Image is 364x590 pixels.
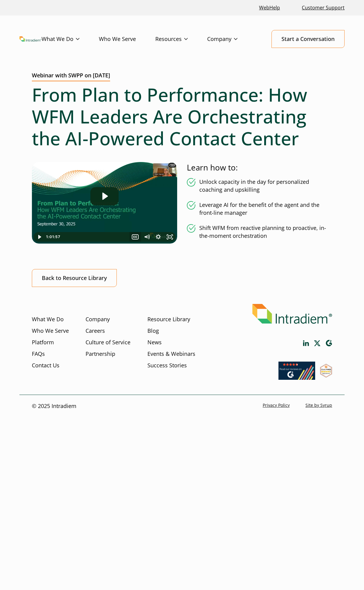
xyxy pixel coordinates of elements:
[86,315,110,323] a: Company
[86,339,130,346] a: Culture of Service
[155,30,207,48] a: Resources
[32,402,76,410] p: © 2025 Intradiem
[32,327,69,335] a: Who We Serve
[187,178,332,194] li: Unlock capacity in the day for personalized coaching and upskilling
[314,340,321,346] a: Link opens in a new window
[86,350,115,358] a: Partnership
[147,339,162,346] a: News
[320,364,332,378] img: SourceForge User Reviews
[303,340,309,346] a: Link opens in a new window
[320,372,332,379] a: Link opens in a new window
[32,339,54,346] a: Platform
[99,30,155,48] a: Who We Serve
[32,362,59,369] a: Contact Us
[187,201,332,217] li: Leverage AI for the benefit of the agent and the front-line manager
[252,304,332,324] img: Intradiem
[207,30,257,48] a: Company
[32,315,64,323] a: What We Do
[32,72,110,81] h2: Webinar with SWPP on [DATE]
[187,162,332,173] p: Learn how to:
[147,362,187,369] a: Success Stories
[278,362,315,380] img: Read our reviews on G2
[187,224,332,240] li: Shift WFM from reactive planning to proactive, in-the-moment orchestration
[32,84,332,149] h1: From Plan to Performance: How WFM Leaders Are Orchestrating the AI-Powered Contact Center
[305,402,332,408] a: Site by Syrup
[299,1,347,14] a: Customer Support
[19,36,42,42] img: Intradiem
[271,30,345,48] a: Start a Conversation
[147,350,195,358] a: Events & Webinars
[263,402,290,408] a: Privacy Policy
[32,350,45,358] a: FAQs
[42,30,99,48] a: What We Do
[257,1,282,14] a: Link opens in a new window
[147,315,190,323] a: Resource Library
[147,327,159,335] a: Blog
[86,327,105,335] a: Careers
[19,36,42,42] a: Link to homepage of Intradiem
[278,374,315,381] a: Link opens in a new window
[325,340,332,347] a: Link opens in a new window
[32,269,117,287] a: Back to Resource Library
